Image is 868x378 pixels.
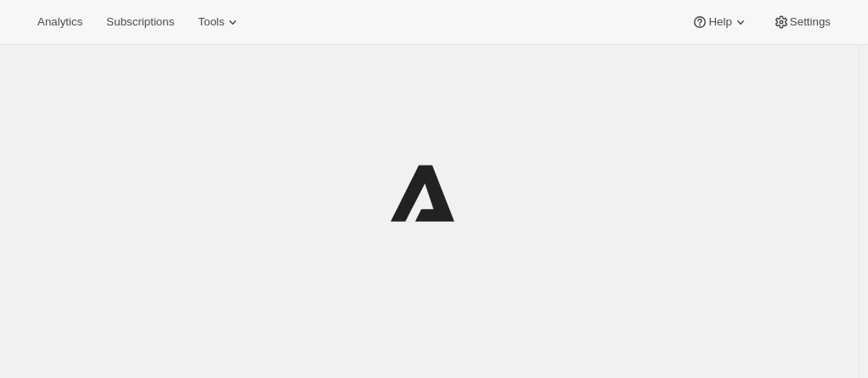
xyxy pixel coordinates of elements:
[198,15,224,29] span: Tools
[106,15,174,29] span: Subscriptions
[96,10,184,34] button: Subscriptions
[27,10,93,34] button: Analytics
[681,10,758,34] button: Help
[763,10,841,34] button: Settings
[790,15,831,29] span: Settings
[37,15,82,29] span: Analytics
[188,10,251,34] button: Tools
[708,15,731,29] span: Help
